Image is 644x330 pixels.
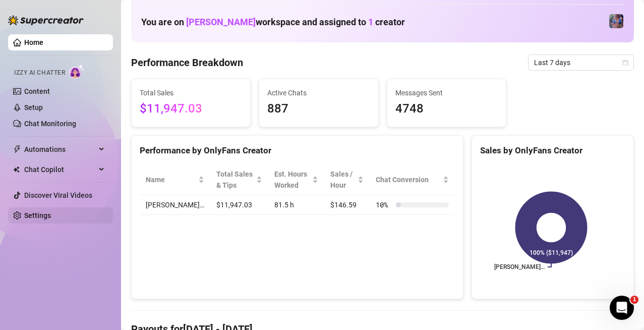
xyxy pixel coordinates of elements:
iframe: Intercom live chat [610,296,634,320]
span: Total Sales [140,87,242,98]
span: Automations [24,141,96,157]
td: $146.59 [324,195,370,215]
div: Performance by OnlyFans Creator [140,144,455,157]
span: 1 [630,296,638,304]
img: logo-BBDzfeDw.svg [8,15,84,25]
span: Total Sales & Tips [216,169,254,191]
span: 1 [368,17,373,27]
img: AI Chatter [69,64,85,79]
a: Discover Viral Videos [24,191,92,199]
div: Est. Hours Worked [274,169,310,191]
td: [PERSON_NAME]… [140,195,210,215]
span: Messages Sent [395,87,498,98]
span: Sales / Hour [330,169,356,191]
img: Chat Copilot [13,166,20,173]
span: calendar [622,60,628,66]
span: Izzy AI Chatter [14,68,65,78]
th: Sales / Hour [324,164,370,195]
div: Sales by OnlyFans Creator [480,144,625,157]
text: [PERSON_NAME]… [494,263,545,270]
th: Chat Conversion [370,164,455,195]
span: Active Chats [267,87,370,98]
span: Name [146,174,196,185]
span: Chat Copilot [24,161,96,178]
a: Setup [24,103,43,112]
td: $11,947.03 [210,195,268,215]
a: Chat Monitoring [24,120,76,128]
a: Home [24,38,43,46]
span: thunderbolt [13,145,21,153]
span: 10 % [376,199,392,210]
a: Content [24,87,50,95]
span: 4748 [395,99,498,119]
span: Last 7 days [534,55,628,70]
th: Name [140,164,210,195]
span: 887 [267,99,370,119]
h4: Performance Breakdown [131,56,243,70]
span: $11,947.03 [140,99,242,119]
h1: You are on workspace and assigned to creator [141,17,405,28]
td: 81.5 h [268,195,324,215]
span: Chat Conversion [376,174,441,185]
a: Settings [24,211,51,219]
img: Jaylie [609,14,623,28]
span: [PERSON_NAME] [186,17,256,27]
th: Total Sales & Tips [210,164,268,195]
